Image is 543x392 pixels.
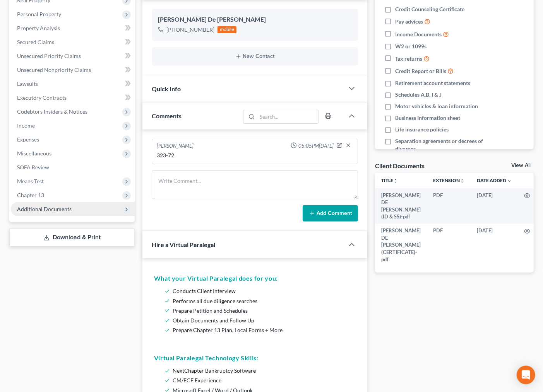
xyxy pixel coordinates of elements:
button: Add Comment [303,205,358,222]
div: [PHONE_NUMBER] [166,26,214,34]
span: Pay advices [395,18,423,26]
a: Titleunfold_more [381,177,398,183]
a: Lawsuits [11,77,135,91]
span: Schedules A,B, I & J [395,91,442,99]
div: [PERSON_NAME] De [PERSON_NAME] [158,15,352,24]
a: Download & Print [9,228,135,247]
td: [DATE] [471,224,518,266]
a: Extensionunfold_more [433,177,464,183]
span: Personal Property [17,11,61,17]
span: Comments [152,112,182,119]
span: Separation agreements or decrees of divorces [395,137,487,153]
a: Date Added expand_more [477,177,512,183]
span: Hire a Virtual Paralegal [152,241,215,248]
span: Quick Info [152,85,181,92]
span: Tax returns [395,55,422,63]
i: expand_more [507,179,512,183]
li: CM/ECF Experience [173,375,353,385]
span: Motor vehicles & loan information [395,102,478,110]
h5: Virtual Paralegal Technology Skills: [154,353,356,363]
i: unfold_more [460,179,464,183]
li: Prepare Petition and Schedules [173,306,353,315]
a: Secured Claims [11,35,135,49]
span: Property Analysis [17,25,60,31]
span: Income Documents [395,31,442,38]
div: 323-72 [157,152,353,159]
button: New Contact [158,53,352,60]
input: Search... [257,110,319,123]
h5: What your Virtual Paralegal does for you: [154,274,356,283]
i: unfold_more [393,179,398,183]
td: PDF [427,224,471,266]
span: Means Test [17,178,44,184]
div: [PERSON_NAME] [157,142,194,150]
span: Credit Report or Bills [395,67,446,75]
td: [PERSON_NAME] DE [PERSON_NAME] (ID & SS)-pdf [375,188,427,224]
span: Retirement account statements [395,79,470,87]
li: Obtain Documents and Follow Up [173,315,353,325]
span: Unsecured Nonpriority Claims [17,66,91,73]
td: [DATE] [471,188,518,224]
a: View All [511,163,531,168]
li: Performs all due diligence searches [173,296,353,306]
a: Unsecured Nonpriority Claims [11,63,135,77]
li: Conducts Client Interview [173,286,353,296]
span: W2 or 1099s [395,43,427,50]
a: SOFA Review [11,160,135,174]
span: Chapter 13 [17,192,44,198]
span: 05:05PM[DATE] [298,142,334,150]
span: Credit Counseling Certificate [395,5,464,13]
div: Client Documents [375,162,425,170]
span: Business Information sheet [395,114,460,122]
span: Income [17,122,35,129]
span: Codebtors Insiders & Notices [17,108,87,115]
span: Lawsuits [17,80,38,87]
span: Unsecured Priority Claims [17,53,81,59]
a: Executory Contracts [11,91,135,105]
a: Property Analysis [11,21,135,35]
li: NextChapter Bankruptcy Software [173,366,353,375]
span: Executory Contracts [17,94,67,101]
span: SOFA Review [17,164,49,170]
span: Additional Documents [17,206,72,212]
a: Unsecured Priority Claims [11,49,135,63]
td: PDF [427,188,471,224]
span: Miscellaneous [17,150,51,157]
span: Expenses [17,136,39,143]
span: Life insurance policies [395,126,449,133]
div: mobile [218,26,237,33]
div: Open Intercom Messenger [517,366,535,384]
td: [PERSON_NAME] DE [PERSON_NAME] (CERTIFICATE)-pdf [375,224,427,266]
span: Secured Claims [17,39,54,45]
li: Prepare Chapter 13 Plan, Local Forms + More [173,325,353,335]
